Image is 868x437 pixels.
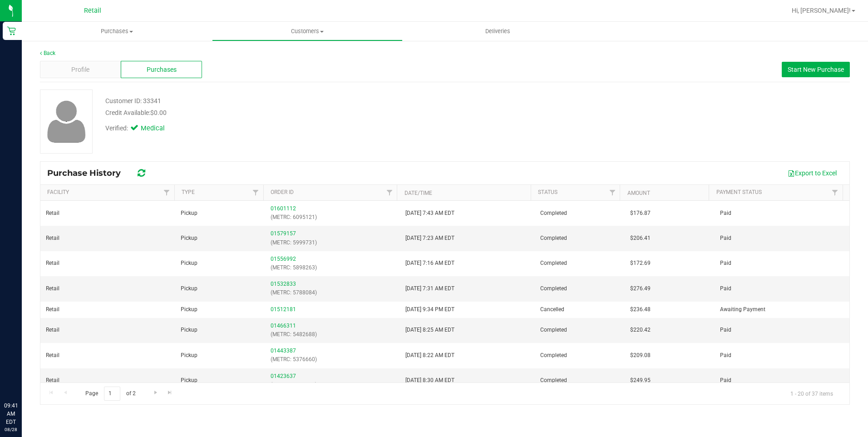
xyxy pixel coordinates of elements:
[540,376,567,385] span: Completed
[630,376,651,385] span: $249.95
[720,209,731,218] span: Paid
[720,326,731,334] span: Paid
[271,256,296,262] a: 01556992
[627,190,650,196] a: Amount
[382,185,397,200] a: Filter
[105,124,177,134] div: Verified:
[540,209,567,218] span: Completed
[605,185,620,200] a: Filter
[540,351,567,360] span: Completed
[538,189,557,195] a: Status
[46,234,59,243] span: Retail
[271,213,395,222] p: (METRC: 6095121)
[248,185,263,200] a: Filter
[7,26,16,35] inline-svg: Retail
[46,259,59,268] span: Retail
[630,305,651,314] span: $236.48
[181,305,197,314] span: Pickup
[46,284,59,293] span: Retail
[181,326,197,334] span: Pickup
[782,62,850,77] button: Start New Purchase
[46,305,59,314] span: Retail
[212,22,402,41] a: Customers
[271,238,395,247] p: (METRC: 5999731)
[181,351,197,360] span: Pickup
[405,326,454,334] span: [DATE] 8:25 AM EDT
[540,284,567,293] span: Completed
[271,288,395,297] p: (METRC: 5788084)
[403,22,593,41] a: Deliveries
[271,230,296,237] a: 01579157
[181,209,197,218] span: Pickup
[4,402,18,426] p: 09:41 AM EDT
[271,281,296,287] a: 01532833
[540,305,564,314] span: Cancelled
[405,376,454,385] span: [DATE] 8:30 AM EDT
[630,259,651,268] span: $172.69
[630,284,651,293] span: $276.49
[792,7,851,14] span: Hi, [PERSON_NAME]!
[181,259,197,268] span: Pickup
[720,351,731,360] span: Paid
[782,165,843,181] button: Export to Excel
[182,189,195,195] a: Type
[271,373,296,379] a: 01423637
[141,124,177,134] span: Medical
[716,189,762,195] a: Payment Status
[271,355,395,364] p: (METRC: 5376660)
[105,96,161,106] div: Customer ID: 33341
[181,284,197,293] span: Pickup
[404,190,432,196] a: Date/Time
[720,376,731,385] span: Paid
[47,168,130,178] span: Purchase History
[84,7,101,15] span: Retail
[212,27,402,35] span: Customers
[405,209,454,218] span: [DATE] 7:43 AM EDT
[630,234,651,243] span: $206.41
[46,209,59,218] span: Retail
[630,326,651,334] span: $220.42
[46,376,59,385] span: Retail
[828,185,843,200] a: Filter
[271,189,294,195] a: Order ID
[271,348,296,354] a: 01443387
[46,326,59,334] span: Retail
[405,259,454,268] span: [DATE] 7:16 AM EDT
[405,284,454,293] span: [DATE] 7:31 AM EDT
[78,387,143,401] span: Page of 2
[405,305,454,314] span: [DATE] 9:34 PM EDT
[9,364,36,392] iframe: Resource center
[71,65,89,74] span: Profile
[630,209,651,218] span: $176.87
[473,27,523,35] span: Deliveries
[22,27,212,35] span: Purchases
[271,205,296,212] a: 01601112
[181,234,197,243] span: Pickup
[630,351,651,360] span: $209.08
[788,66,844,73] span: Start New Purchase
[46,351,59,360] span: Retail
[405,234,454,243] span: [DATE] 7:23 AM EDT
[150,109,167,116] span: $0.00
[104,387,120,401] input: 1
[159,185,174,200] a: Filter
[540,259,567,268] span: Completed
[720,284,731,293] span: Paid
[4,426,18,433] p: 08/28
[40,50,55,56] a: Back
[720,234,731,243] span: Paid
[149,387,162,399] a: Go to the next page
[163,387,177,399] a: Go to the last page
[271,330,395,339] p: (METRC: 5482688)
[271,323,296,329] a: 01466311
[783,387,840,400] span: 1 - 20 of 37 items
[147,65,177,74] span: Purchases
[720,259,731,268] span: Paid
[540,326,567,334] span: Completed
[271,263,395,272] p: (METRC: 5898263)
[271,381,395,389] p: (METRC: 5283401)
[405,351,454,360] span: [DATE] 8:22 AM EDT
[22,22,212,41] a: Purchases
[271,306,296,313] a: 01512181
[47,189,69,195] a: Facility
